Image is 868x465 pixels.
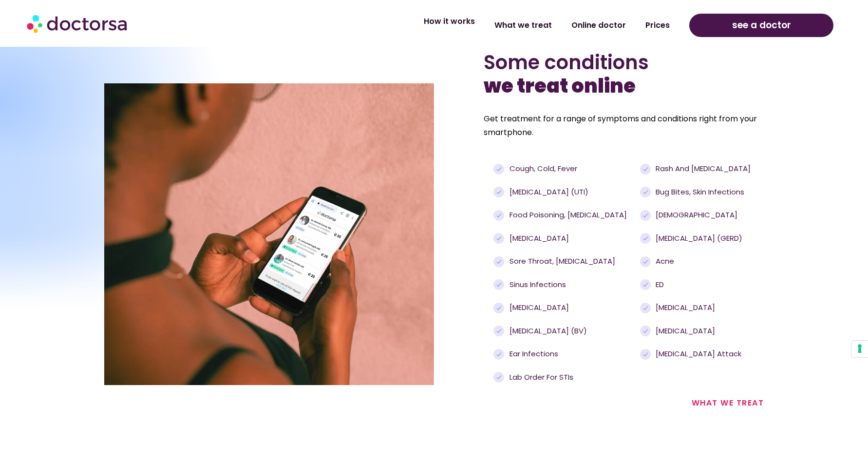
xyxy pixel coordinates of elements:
span: [MEDICAL_DATA] [507,233,569,244]
span: [MEDICAL_DATA] [507,302,569,313]
span: [MEDICAL_DATA] [653,302,715,313]
span: Sinus infections [507,279,566,291]
span: [MEDICAL_DATA] [653,326,715,337]
a: [MEDICAL_DATA] (UTI) [493,187,635,198]
span: [MEDICAL_DATA] (UTI) [507,187,588,198]
a: Cough, cold, fever [493,163,635,174]
span: [MEDICAL_DATA] (GERD) [653,233,742,244]
a: [DEMOGRAPHIC_DATA] [640,210,755,221]
span: ED [653,279,664,291]
a: Prices [636,14,679,37]
a: Acne [640,256,755,267]
span: Ear infections [507,349,558,360]
span: Rash and [MEDICAL_DATA] [653,163,751,174]
h2: Some conditions [484,51,764,97]
nav: Menu [226,14,679,37]
a: Online doctor [562,14,636,37]
a: [MEDICAL_DATA] (BV) [493,326,635,337]
span: Bug bites, skin infections [653,187,744,198]
span: Food poisoning, [MEDICAL_DATA] [507,210,627,221]
span: [MEDICAL_DATA] (BV) [507,326,587,337]
a: [MEDICAL_DATA] [640,326,755,337]
b: we treat online [484,72,636,99]
a: What we treat [485,14,562,37]
span: Lab order for STIs [507,372,573,383]
a: see a doctor [689,14,834,37]
a: [MEDICAL_DATA] [493,233,635,244]
span: Acne [653,256,674,267]
span: see a doctor [732,18,791,33]
span: Cough, cold, fever [507,163,577,174]
a: Ear infections [493,349,635,360]
a: Bug bites, skin infections [640,187,755,198]
a: Sore throat, [MEDICAL_DATA] [493,256,635,267]
a: what we treat [692,397,764,408]
span: [DEMOGRAPHIC_DATA] [653,210,737,221]
a: [MEDICAL_DATA] [493,302,635,313]
a: Sinus infections [493,279,635,291]
span: [MEDICAL_DATA] attack [653,349,741,360]
p: Get treatment for a range of symptoms and conditions right from your smartphone. [484,112,764,139]
a: Rash and [MEDICAL_DATA] [640,163,755,174]
span: Sore throat, [MEDICAL_DATA] [507,256,615,267]
button: Your consent preferences for tracking technologies [851,341,868,357]
a: [MEDICAL_DATA] attack [640,349,755,360]
a: How it works [414,10,485,33]
a: Food poisoning, [MEDICAL_DATA] [493,210,635,221]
